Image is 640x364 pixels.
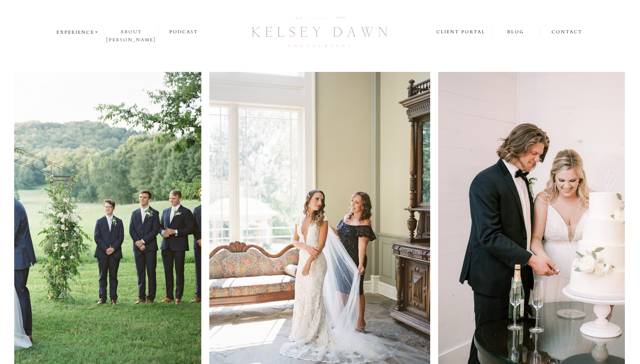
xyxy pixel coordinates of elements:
[491,28,540,36] a: blog
[103,28,159,36] a: about [PERSON_NAME]
[436,28,487,37] a: client portal
[56,28,100,36] a: experience
[552,28,583,37] a: contact
[159,28,208,36] a: podcast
